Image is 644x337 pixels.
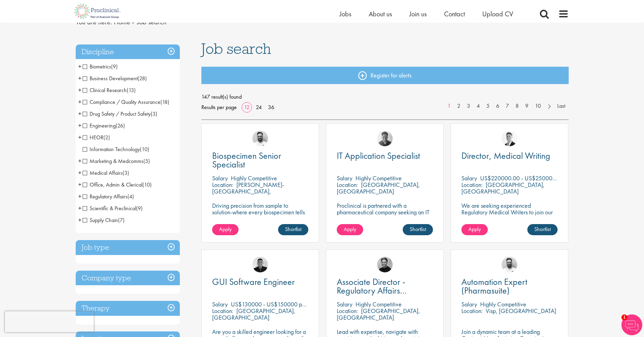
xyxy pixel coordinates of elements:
a: 10 [532,102,544,110]
a: Director, Medical Writing [461,151,558,160]
span: Location: [461,307,483,315]
h3: Discipline [76,44,180,59]
span: Compliance / Quality Assurance [83,98,160,106]
span: (5) [143,157,150,165]
span: Salary [461,174,477,182]
span: Salary [212,174,228,182]
span: Job search [201,39,271,58]
a: GUI Software Engineer [212,278,308,286]
span: 147 result(s) found [201,92,569,102]
span: Director, Medical Writing [461,150,550,162]
a: 7 [502,102,512,110]
span: 1 [621,314,627,320]
a: 2 [454,102,464,110]
span: Compliance / Quality Assurance [83,98,169,106]
span: Supply Chain [83,216,118,224]
span: Scientific & Preclinical [83,205,143,212]
span: Marketing & Medcomms [83,157,150,165]
span: Location: [461,181,483,189]
span: Office, Admin & Clerical [83,181,152,188]
img: Emile De Beer [502,257,517,272]
h3: Job type [76,240,180,255]
img: Christian Andersen [252,257,268,272]
span: + [78,132,82,142]
span: HEOR [83,134,103,141]
p: US$130000 - US$150000 per annum [231,300,324,308]
span: + [78,73,82,83]
span: + [78,215,82,225]
span: Medical Affairs [83,169,129,176]
a: 36 [266,104,277,111]
span: IT Application Specialist [337,150,420,162]
a: Sheridon Lloyd [377,131,393,146]
a: Biospecimen Senior Specialist [212,151,308,169]
span: + [78,191,82,202]
span: Salary [212,300,228,308]
span: Regulatory Affairs [83,193,134,200]
a: About us [369,9,392,18]
img: Emile De Beer [252,131,268,146]
span: Scientific & Preclinical [83,205,136,212]
h3: Company type [76,271,180,286]
span: Office, Admin & Clerical [83,181,142,188]
a: 3 [463,102,474,110]
span: (9) [111,63,118,70]
a: 8 [512,102,522,110]
a: 12 [242,104,252,111]
span: Regulatory Affairs [83,193,127,200]
a: 9 [522,102,532,110]
p: Proclinical is partnered with a pharmaceutical company seeking an IT Application Specialist to jo... [337,202,433,235]
img: Chatbot [621,314,642,335]
span: Information Technology [83,146,140,153]
a: Shortlist [403,224,433,235]
a: Jobs [340,9,351,18]
a: Last [554,102,569,110]
span: (9) [136,205,143,212]
span: + [78,120,82,131]
p: [PERSON_NAME]-[GEOGRAPHIC_DATA], [GEOGRAPHIC_DATA] [212,181,284,202]
a: Apply [212,224,239,235]
a: 4 [473,102,483,110]
span: (28) [137,75,147,82]
span: Engineering [83,122,125,129]
span: Salary [337,174,352,182]
a: Join us [409,9,427,18]
span: Clinical Research [83,87,136,94]
span: Marketing & Medcomms [83,157,143,165]
span: + [78,203,82,213]
span: Location: [337,181,358,189]
a: 6 [493,102,503,110]
p: We are seeking experienced Regulatory Medical Writers to join our client, a dynamic and growing b... [461,202,558,229]
p: Highly Competitive [480,300,526,308]
a: Apply [337,224,363,235]
span: (26) [116,122,125,129]
span: (10) [142,181,152,188]
p: [GEOGRAPHIC_DATA], [GEOGRAPHIC_DATA] [337,307,420,321]
iframe: reCAPTCHA [5,311,94,332]
a: 5 [483,102,493,110]
span: Biometrics [83,63,118,70]
div: Therapy [76,301,180,316]
span: Biospecimen Senior Specialist [212,150,281,170]
span: Apply [468,225,481,233]
span: Location: [212,307,233,315]
p: [GEOGRAPHIC_DATA], [GEOGRAPHIC_DATA] [337,181,420,195]
a: Upload CV [482,9,513,18]
a: Contact [444,9,465,18]
p: Visp, [GEOGRAPHIC_DATA] [486,307,556,315]
a: Apply [461,224,488,235]
span: Location: [212,181,233,189]
p: Highly Competitive [356,174,402,182]
span: + [78,179,82,190]
span: (18) [160,98,169,106]
img: George Watson [502,131,517,146]
a: Register for alerts [201,67,569,84]
span: + [78,156,82,166]
span: + [78,61,82,72]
